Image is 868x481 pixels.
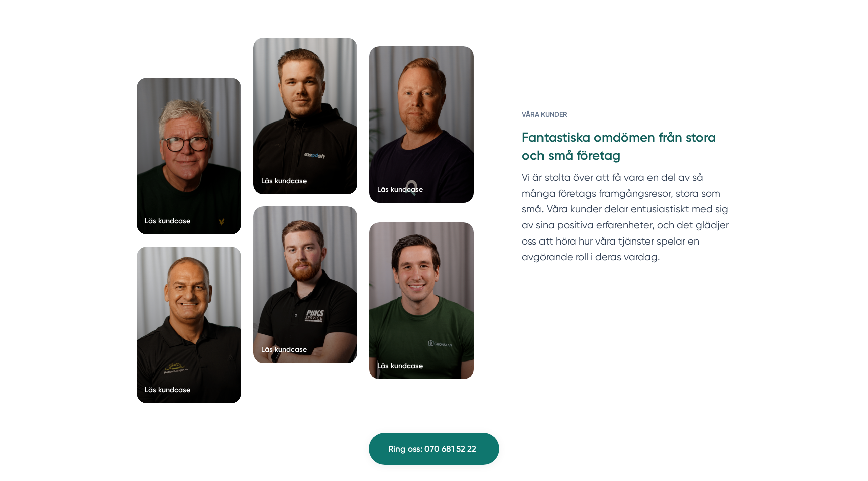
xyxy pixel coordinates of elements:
[369,46,474,203] a: Läs kundcase
[137,78,241,234] a: Läs kundcase
[261,176,307,186] div: Läs kundcase
[253,206,358,363] a: Läs kundcase
[522,170,731,270] p: Vi är stolta över att få vara en del av så många företags framgångsresor, stora som små. Våra kun...
[145,385,190,395] div: Läs kundcase
[369,222,474,379] a: Läs kundcase
[522,109,731,129] h6: Våra kunder
[377,360,423,371] div: Läs kundcase
[137,247,241,403] a: Läs kundcase
[369,433,499,465] a: Ring oss: 070 681 52 22
[377,184,423,194] div: Läs kundcase
[522,129,731,170] h3: Fantastiska omdömen från stora och små företag
[388,442,476,456] span: Ring oss: 070 681 52 22
[145,216,190,226] div: Läs kundcase
[261,344,307,354] div: Läs kundcase
[253,38,358,194] a: Läs kundcase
